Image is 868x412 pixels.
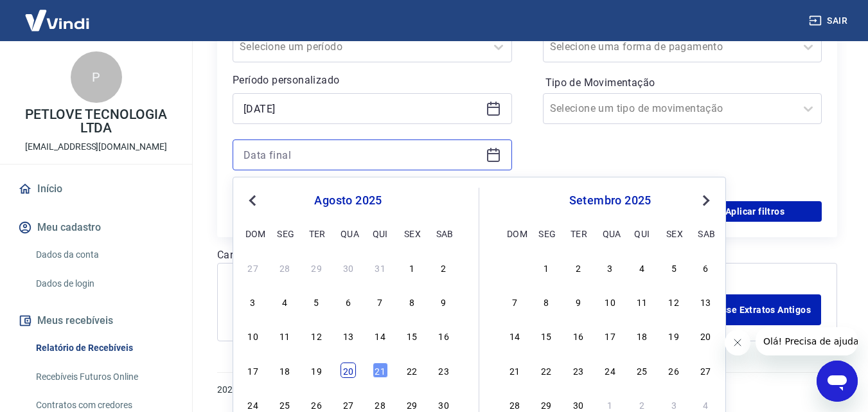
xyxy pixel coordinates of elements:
div: seg [277,226,292,241]
div: Choose quarta-feira, 17 de setembro de 2025 [603,328,618,343]
div: P [71,51,122,103]
a: Recebíveis Futuros Online [31,364,177,390]
div: Choose quinta-feira, 2 de outubro de 2025 [634,397,650,412]
p: [EMAIL_ADDRESS][DOMAIN_NAME] [25,140,167,154]
div: Choose terça-feira, 9 de setembro de 2025 [571,294,586,309]
img: Vindi [15,1,99,40]
div: Choose quinta-feira, 18 de setembro de 2025 [634,328,650,343]
div: Choose domingo, 10 de agosto de 2025 [245,328,261,343]
div: Choose segunda-feira, 8 de setembro de 2025 [538,294,554,309]
button: Sair [806,9,853,33]
p: PETLOVE TECNOLOGIA LTDA [10,108,182,135]
div: Choose segunda-feira, 11 de agosto de 2025 [277,328,292,343]
div: ter [309,226,324,241]
button: Previous Month [245,193,260,208]
div: qui [634,226,650,241]
div: Choose terça-feira, 16 de setembro de 2025 [571,328,586,343]
div: Choose sexta-feira, 26 de setembro de 2025 [666,363,682,378]
div: Choose quinta-feira, 11 de setembro de 2025 [634,294,650,309]
div: qui [373,226,388,241]
div: Choose sábado, 30 de agosto de 2025 [436,397,452,412]
div: Choose domingo, 21 de setembro de 2025 [507,363,522,378]
div: ter [571,226,586,241]
div: Choose domingo, 28 de setembro de 2025 [507,397,522,412]
div: Choose quinta-feira, 7 de agosto de 2025 [373,294,388,309]
div: sex [404,226,420,241]
a: Início [15,175,177,203]
div: Choose domingo, 14 de setembro de 2025 [507,328,522,343]
div: Choose domingo, 31 de agosto de 2025 [507,260,522,275]
div: Choose sábado, 4 de outubro de 2025 [698,397,713,412]
div: Choose terça-feira, 12 de agosto de 2025 [309,328,324,343]
div: Choose sábado, 23 de agosto de 2025 [436,363,452,378]
div: agosto 2025 [244,193,453,208]
button: Next Month [698,193,714,208]
div: Choose segunda-feira, 18 de agosto de 2025 [277,363,292,378]
div: Choose sexta-feira, 12 de setembro de 2025 [666,294,682,309]
div: Choose sexta-feira, 22 de agosto de 2025 [404,363,420,378]
div: seg [538,226,554,241]
p: 2025 © [217,383,837,397]
input: Data inicial [244,99,481,118]
div: Choose sexta-feira, 1 de agosto de 2025 [404,260,420,275]
div: Choose sábado, 13 de setembro de 2025 [698,294,713,309]
div: Choose quarta-feira, 13 de agosto de 2025 [341,328,356,343]
iframe: Botão para abrir a janela de mensagens [817,361,858,402]
div: Choose sexta-feira, 15 de agosto de 2025 [404,328,420,343]
div: Choose sábado, 6 de setembro de 2025 [698,260,713,275]
div: qua [603,226,618,241]
button: Aplicar filtros [688,201,822,222]
div: Choose terça-feira, 30 de setembro de 2025 [571,397,586,412]
a: Acesse Extratos Antigos [696,294,821,325]
div: Choose sexta-feira, 19 de setembro de 2025 [666,328,682,343]
div: Choose segunda-feira, 4 de agosto de 2025 [277,294,292,309]
div: Choose quarta-feira, 20 de agosto de 2025 [341,363,356,378]
div: Choose quinta-feira, 21 de agosto de 2025 [373,363,388,378]
div: sab [436,226,452,241]
div: Choose terça-feira, 29 de julho de 2025 [309,260,324,275]
div: Choose domingo, 17 de agosto de 2025 [245,363,261,378]
a: Dados da conta [31,242,177,268]
div: Choose quarta-feira, 6 de agosto de 2025 [341,294,356,309]
div: Choose segunda-feira, 1 de setembro de 2025 [538,260,554,275]
div: Choose quinta-feira, 4 de setembro de 2025 [634,260,650,275]
div: Choose sábado, 16 de agosto de 2025 [436,328,452,343]
div: dom [507,226,522,241]
div: Choose segunda-feira, 22 de setembro de 2025 [538,363,554,378]
div: Choose segunda-feira, 15 de setembro de 2025 [538,328,554,343]
div: Choose terça-feira, 19 de agosto de 2025 [309,363,324,378]
div: Choose terça-feira, 26 de agosto de 2025 [309,397,324,412]
div: Choose quarta-feira, 24 de setembro de 2025 [603,363,618,378]
div: Choose segunda-feira, 25 de agosto de 2025 [277,397,292,412]
button: Meus recebíveis [15,307,177,335]
iframe: Mensagem da empresa [756,327,858,355]
div: sex [666,226,682,241]
div: Choose quarta-feira, 10 de setembro de 2025 [603,294,618,309]
a: Relatório de Recebíveis [31,335,177,361]
div: Choose domingo, 7 de setembro de 2025 [507,294,522,309]
div: Choose sábado, 9 de agosto de 2025 [436,294,452,309]
label: Tipo de Movimentação [545,75,820,91]
div: Choose quinta-feira, 25 de setembro de 2025 [634,363,650,378]
div: Choose sexta-feira, 5 de setembro de 2025 [666,260,682,275]
div: Choose quarta-feira, 1 de outubro de 2025 [603,397,618,412]
div: qua [341,226,356,241]
div: Choose segunda-feira, 29 de setembro de 2025 [538,397,554,412]
div: Choose sexta-feira, 29 de agosto de 2025 [404,397,420,412]
div: Choose terça-feira, 5 de agosto de 2025 [309,294,324,309]
span: Olá! Precisa de ajuda? [8,9,108,19]
div: Choose quinta-feira, 31 de julho de 2025 [373,260,388,275]
div: Choose domingo, 3 de agosto de 2025 [245,294,261,309]
div: Choose quarta-feira, 30 de julho de 2025 [341,260,356,275]
div: Choose quarta-feira, 3 de setembro de 2025 [603,260,618,275]
button: Meu cadastro [15,213,177,242]
div: Choose segunda-feira, 28 de julho de 2025 [277,260,292,275]
div: sab [698,226,713,241]
div: Choose sexta-feira, 8 de agosto de 2025 [404,294,420,309]
p: Período personalizado [233,73,512,88]
a: Dados de login [31,271,177,297]
iframe: Fechar mensagem [725,330,750,355]
div: Choose terça-feira, 2 de setembro de 2025 [571,260,586,275]
div: Choose domingo, 24 de agosto de 2025 [245,397,261,412]
div: setembro 2025 [505,193,715,208]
